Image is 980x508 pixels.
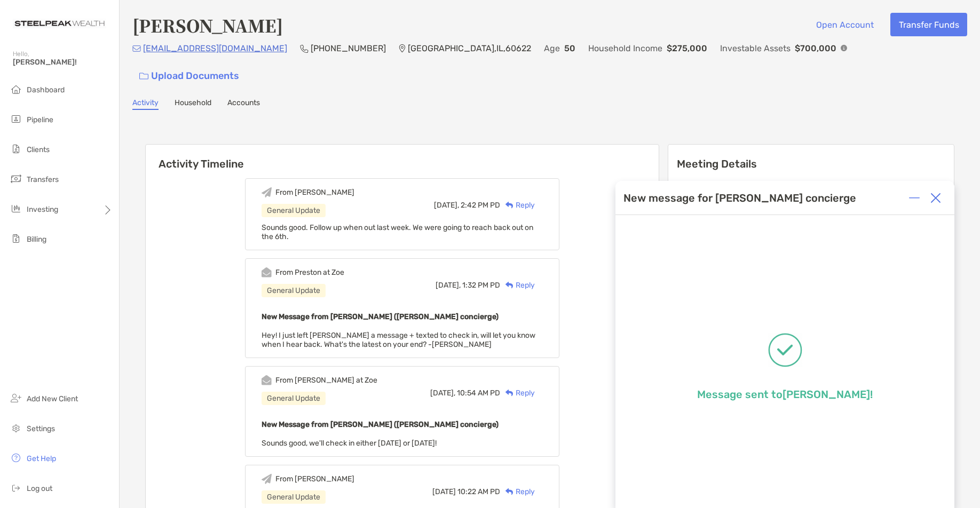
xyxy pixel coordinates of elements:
[10,422,22,434] img: settings icon
[262,490,326,504] div: General Update
[505,390,513,396] img: Reply icon
[10,232,22,245] img: billing icon
[10,392,22,404] img: add_new_client icon
[10,142,22,155] img: clients icon
[27,205,58,214] span: Investing
[139,73,148,80] img: button icon
[505,488,513,495] img: Reply icon
[432,487,456,496] span: [DATE]
[720,42,791,55] p: Investable Assets
[500,387,535,399] div: Reply
[27,235,46,244] span: Billing
[841,45,847,51] img: Info Icon
[457,487,500,496] span: 10:22 AM PD
[436,281,461,290] span: [DATE],
[27,394,78,403] span: Add New Client
[262,284,326,297] div: General Update
[10,113,22,125] img: pipeline icon
[408,42,531,55] p: [GEOGRAPHIC_DATA] , IL , 60622
[311,42,386,55] p: [PHONE_NUMBER]
[500,486,535,497] div: Reply
[27,454,56,463] span: Get Help
[27,484,52,493] span: Log out
[10,83,22,96] img: dashboard icon
[27,424,55,433] span: Settings
[13,58,113,67] span: [PERSON_NAME]!
[227,98,260,110] a: Accounts
[667,42,707,55] p: $275,000
[10,451,22,464] img: get-help icon
[457,388,500,398] span: 10:54 AM PD
[930,193,941,203] img: Close
[132,13,283,37] h4: [PERSON_NAME]
[500,200,535,211] div: Reply
[10,172,22,185] img: transfers icon
[132,98,159,110] a: Activity
[697,388,873,401] p: Message sent to [PERSON_NAME] !
[399,44,406,53] img: Location Icon
[890,13,967,36] button: Transfer Funds
[146,145,659,170] h6: Activity Timeline
[588,42,662,55] p: Household Income
[10,202,22,215] img: investing icon
[132,45,141,52] img: Email Icon
[808,13,882,36] button: Open Account
[262,375,272,385] img: Event icon
[132,65,246,88] a: Upload Documents
[505,282,513,289] img: Reply icon
[275,376,377,385] div: From [PERSON_NAME] at Zoe
[143,42,287,55] p: [EMAIL_ADDRESS][DOMAIN_NAME]
[262,187,272,197] img: Event icon
[677,157,945,171] p: Meeting Details
[564,42,575,55] p: 50
[262,223,533,241] span: Sounds good. Follow up when out last week. We were going to reach back out on the 6th.
[275,268,344,277] div: From Preston at Zoe
[175,98,211,110] a: Household
[795,42,836,55] p: $700,000
[434,201,459,210] span: [DATE],
[10,481,22,494] img: logout icon
[623,192,856,204] div: New message for [PERSON_NAME] concierge
[461,201,500,210] span: 2:42 PM PD
[27,175,59,184] span: Transfers
[27,85,65,94] span: Dashboard
[909,193,920,203] img: Expand or collapse
[262,420,499,429] b: New Message from [PERSON_NAME] ([PERSON_NAME] concierge)
[262,204,326,217] div: General Update
[262,331,535,349] span: Hey! I just left [PERSON_NAME] a message + texted to check in, will let you know when I hear back...
[275,474,354,483] div: From [PERSON_NAME]
[262,392,326,405] div: General Update
[27,115,53,124] span: Pipeline
[275,188,354,197] div: From [PERSON_NAME]
[462,281,500,290] span: 1:32 PM PD
[262,312,499,321] b: New Message from [PERSON_NAME] ([PERSON_NAME] concierge)
[500,280,535,291] div: Reply
[27,145,50,154] span: Clients
[262,267,272,277] img: Event icon
[300,44,309,53] img: Phone Icon
[505,202,513,209] img: Reply icon
[262,439,437,448] span: Sounds good, we'll check in either [DATE] or [DATE]!
[768,333,802,367] img: Message successfully sent
[262,474,272,484] img: Event icon
[430,388,455,398] span: [DATE],
[544,42,560,55] p: Age
[13,4,106,43] img: Zoe Logo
